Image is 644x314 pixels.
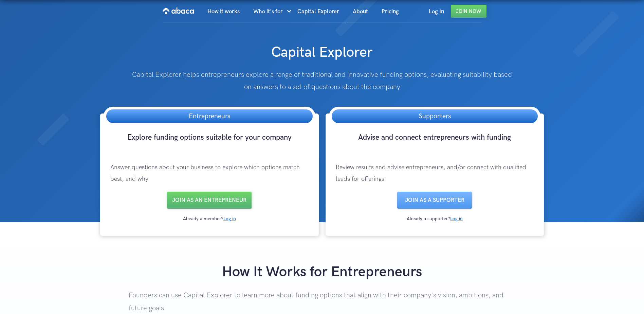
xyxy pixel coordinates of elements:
h1: Capital Explorer [161,37,483,62]
img: Abaca logo [163,5,194,16]
div: Already a member? [104,215,315,222]
a: Join Now [451,5,486,18]
p: Capital Explorer helps entrepreneurs explore a range of traditional and innovative funding option... [129,69,515,93]
h3: Supporters [412,109,458,123]
h3: Entrepreneurs [182,109,237,123]
a: Join as an entrepreneur [167,192,252,209]
h3: Explore funding options suitable for your company [104,133,315,155]
div: Already a supporter? [329,215,541,222]
h3: Advise and connect entrepreneurs with funding [329,133,541,155]
a: Log in [450,216,463,222]
p: Answer questions about your business to explore which options match best, and why [104,155,315,192]
a: Join as a SUPPORTER [397,192,472,209]
a: Log in [223,216,236,222]
p: Review results and advise entrepreneurs, and/or connect with qualified leads for offerings [329,155,541,192]
strong: How It Works for Entrepreneurs [222,263,422,281]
